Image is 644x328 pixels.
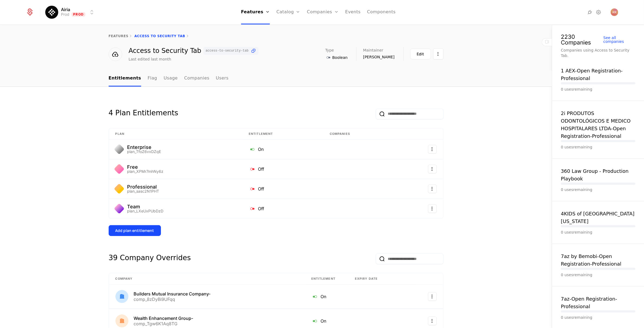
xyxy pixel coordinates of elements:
button: Select environment [47,6,95,18]
div: Edit [417,51,424,57]
div: Team [127,204,164,209]
div: 0 uses remaining [561,272,635,278]
button: Edit [410,49,431,59]
div: plan_sasc2N1PHT [127,189,159,193]
span: Maintainer [363,48,383,52]
div: plan_XPMr7mhNy6z [127,170,164,173]
button: 7az-Open Registration-Professional [561,295,635,310]
span: access-to-security-tab [206,49,248,52]
div: plan_TfoZ6vxDZqE [127,150,161,154]
div: 2230 Companies [561,34,603,45]
a: Users [216,71,229,87]
button: Select action [428,145,437,154]
div: Last edited last month [129,56,171,62]
button: Select action [428,165,437,173]
th: Companies [323,128,396,140]
div: Companies using Access to Security Tab. [561,47,635,58]
div: 0 uses remaining [561,230,635,235]
ul: Choose Sub Page [109,71,229,87]
div: Wealth Enhancement Group- [134,316,193,320]
div: Free [127,165,164,170]
a: Companies [184,71,209,87]
nav: Main [109,71,444,87]
div: 0 uses remaining [561,87,635,92]
th: Entitlement [305,273,348,285]
div: Enterprise [127,145,161,150]
div: Off [249,165,317,173]
a: Flag [148,71,157,87]
a: Entitlements [109,71,141,87]
div: 0 uses remaining [561,144,635,150]
div: plan_LXeUxPUbDzD [127,209,164,213]
button: Select action [428,204,437,213]
img: Builders Mutual Insurance Company- [115,290,128,303]
th: Entitlement [242,128,323,140]
div: comp_8zDyBi9UFqq [134,297,211,301]
div: On [311,317,342,324]
div: Builders Mutual Insurance Company- [134,292,211,296]
div: comp_Tgw6K1Aq8TG [134,321,193,326]
div: See all companies [603,36,635,43]
div: On [311,293,342,300]
button: 360 Law Group - Production Playbook [561,167,635,183]
div: 0 uses remaining [561,187,635,192]
button: 2i PRODUTOS ODONTOLÓGICOS E MEDICO HOSPITALARES LTDA-Open Registration-Professional [561,110,635,140]
button: 7az by Bemobi-Open Registration-Professional [561,253,635,268]
div: On [249,146,317,153]
div: 0 uses remaining [561,315,635,320]
span: Boolean [332,55,348,60]
div: 4 Plan Entitlements [109,109,178,119]
div: Professional [127,184,159,189]
div: Off [249,185,317,192]
img: Katrina Reddy [611,8,618,16]
button: 1 AEX-Open Registration-Professional [561,67,635,82]
button: 4KIDS of [GEOGRAPHIC_DATA][US_STATE] [561,210,635,225]
button: Select action [428,184,437,193]
img: Airia [45,6,58,19]
div: Access to Security Tab [129,47,259,55]
button: Open user button [611,8,618,16]
div: Prod [61,12,69,17]
span: Prod [72,12,85,17]
th: Plan [109,128,242,140]
button: Select action [428,292,437,301]
th: Company [109,273,305,285]
span: [PERSON_NAME] [363,54,394,60]
button: Add plan entitlement [109,225,161,236]
button: Select action [428,317,437,325]
div: Off [249,205,317,212]
button: Select action [433,48,444,59]
div: Add plan entitlement [115,228,154,233]
a: features [109,34,129,38]
img: Wealth Enhancement Group- [115,314,128,327]
span: Type [325,48,334,52]
span: Airia [61,7,70,12]
div: 39 Company Overrides [109,253,191,264]
th: Expiry date [348,273,418,285]
a: Usage [164,71,178,87]
a: Settings [596,9,602,15]
a: Integrations [587,9,593,15]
